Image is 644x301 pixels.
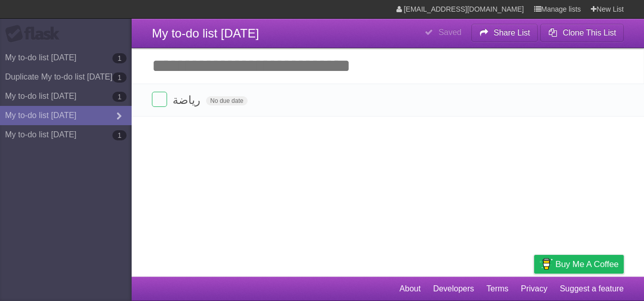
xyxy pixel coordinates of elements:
b: Saved [438,28,461,36]
img: Buy me a coffee [539,255,553,273]
a: About [399,279,421,298]
a: Terms [487,279,509,298]
button: Share List [471,24,538,42]
b: 1 [112,72,127,83]
a: Buy me a coffee [534,255,624,274]
a: Privacy [521,279,547,298]
label: Done [152,92,167,107]
span: رياضة [173,94,203,106]
b: 1 [112,130,127,140]
span: No due date [206,96,247,105]
a: Suggest a feature [560,279,624,298]
b: Clone This List [562,28,616,37]
b: 1 [112,53,127,63]
div: Flask [5,25,66,43]
span: Buy me a coffee [555,255,619,273]
a: Developers [433,279,474,298]
b: 1 [112,92,127,102]
button: Clone This List [540,24,624,42]
b: Share List [494,28,530,37]
span: My to-do list [DATE] [152,26,259,40]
